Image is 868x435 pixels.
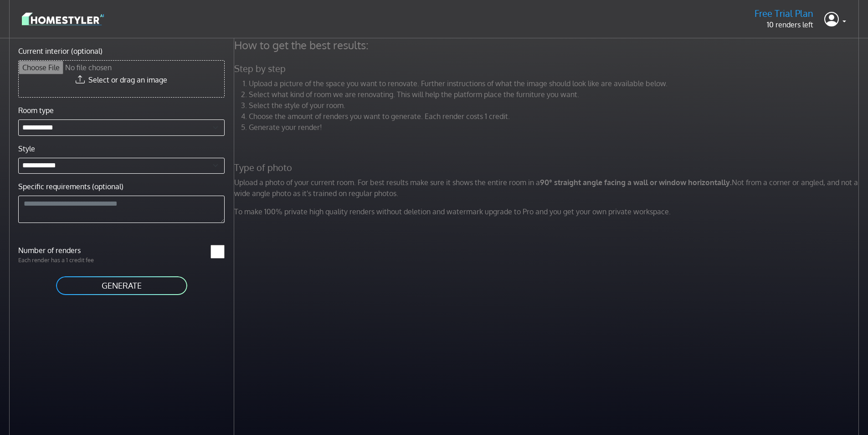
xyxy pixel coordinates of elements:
li: Choose the amount of renders you want to generate. Each render costs 1 credit. [249,111,861,122]
h5: Free Trial Plan [755,8,813,19]
li: Generate your render! [249,122,861,133]
li: Upload a picture of the space you want to renovate. Further instructions of what the image should... [249,78,861,89]
button: GENERATE [55,275,188,296]
h5: Step by step [229,63,867,74]
p: Each render has a 1 credit fee [13,256,122,264]
label: Specific requirements (optional) [18,181,123,192]
p: To make 100% private high quality renders without deletion and watermark upgrade to Pro and you g... [229,206,867,217]
h4: How to get the best results: [229,38,867,52]
img: logo-3de290ba35641baa71223ecac5eacb59cb85b4c7fdf211dc9aaecaaee71ea2f8.svg [22,11,104,27]
label: Number of renders [13,245,122,256]
p: 10 renders left [755,19,813,30]
strong: 90° straight angle facing a wall or window horizontally. [540,178,732,187]
h5: Type of photo [229,162,867,173]
label: Style [18,143,35,154]
li: Select the style of your room. [249,100,861,111]
p: Upload a photo of your current room. For best results make sure it shows the entire room in a Not... [229,177,867,199]
label: Room type [18,105,54,116]
li: Select what kind of room we are renovating. This will help the platform place the furniture you w... [249,89,861,100]
label: Current interior (optional) [18,46,103,57]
